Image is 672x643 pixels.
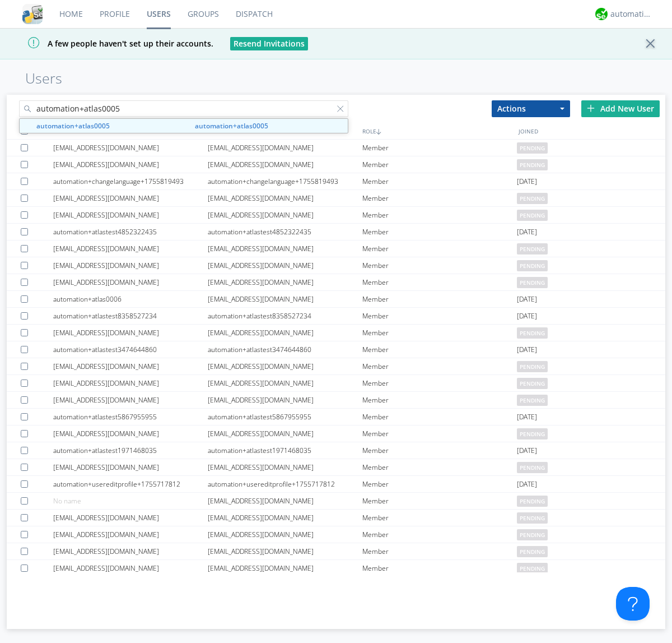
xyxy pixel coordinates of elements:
[517,546,548,557] span: pending
[362,190,517,206] div: Member
[208,392,362,408] div: [EMAIL_ADDRESS][DOMAIN_NAME]
[517,428,548,440] span: pending
[208,291,362,307] div: [EMAIL_ADDRESS][DOMAIN_NAME]
[362,409,517,425] div: Member
[53,392,208,408] div: [EMAIL_ADDRESS][DOMAIN_NAME]
[53,543,208,559] div: [EMAIL_ADDRESS][DOMAIN_NAME]
[517,512,548,524] span: pending
[517,378,548,389] span: pending
[517,159,548,170] span: pending
[7,224,665,240] a: automation+atlastest4852322435automation+atlastest4852322435Member[DATE]
[7,442,665,459] a: automation+atlastest1971468035automation+atlastest1971468035Member[DATE]
[362,510,517,526] div: Member
[208,341,362,358] div: automation+atlastest3474644860
[362,543,517,559] div: Member
[7,156,665,173] a: [EMAIL_ADDRESS][DOMAIN_NAME][EMAIL_ADDRESS][DOMAIN_NAME]Memberpending
[7,140,665,156] a: [EMAIL_ADDRESS][DOMAIN_NAME][EMAIL_ADDRESS][DOMAIN_NAME]Memberpending
[53,224,208,240] div: automation+atlastest4852322435
[581,100,660,117] div: Add New User
[53,274,208,290] div: [EMAIL_ADDRESS][DOMAIN_NAME]
[362,425,517,442] div: Member
[53,459,208,475] div: [EMAIL_ADDRESS][DOMAIN_NAME]
[517,193,548,204] span: pending
[7,257,665,274] a: [EMAIL_ADDRESS][DOMAIN_NAME][EMAIL_ADDRESS][DOMAIN_NAME]Memberpending
[208,207,362,223] div: [EMAIL_ADDRESS][DOMAIN_NAME]
[517,308,537,325] span: [DATE]
[517,277,548,288] span: pending
[208,156,362,173] div: [EMAIL_ADDRESS][DOMAIN_NAME]
[53,325,208,341] div: [EMAIL_ADDRESS][DOMAIN_NAME]
[53,526,208,543] div: [EMAIL_ADDRESS][DOMAIN_NAME]
[53,375,208,391] div: [EMAIL_ADDRESS][DOMAIN_NAME]
[208,358,362,374] div: [EMAIL_ADDRESS][DOMAIN_NAME]
[362,173,517,189] div: Member
[362,358,517,374] div: Member
[208,560,362,576] div: [EMAIL_ADDRESS][DOMAIN_NAME]
[7,526,665,543] a: [EMAIL_ADDRESS][DOMAIN_NAME][EMAIL_ADDRESS][DOMAIN_NAME]Memberpending
[517,260,548,271] span: pending
[517,462,548,473] span: pending
[360,123,516,139] div: ROLE
[517,210,548,221] span: pending
[53,207,208,223] div: [EMAIL_ADDRESS][DOMAIN_NAME]
[208,510,362,526] div: [EMAIL_ADDRESS][DOMAIN_NAME]
[53,291,208,307] div: automation+atlas0006
[492,100,570,117] button: Actions
[7,425,665,442] a: [EMAIL_ADDRESS][DOMAIN_NAME][EMAIL_ADDRESS][DOMAIN_NAME]Memberpending
[7,291,665,308] a: automation+atlas0006[EMAIL_ADDRESS][DOMAIN_NAME]Member[DATE]
[208,190,362,206] div: [EMAIL_ADDRESS][DOMAIN_NAME]
[362,224,517,240] div: Member
[53,173,208,189] div: automation+changelanguage+1755819493
[616,587,650,621] iframe: Toggle Customer Support
[7,240,665,257] a: [EMAIL_ADDRESS][DOMAIN_NAME][EMAIL_ADDRESS][DOMAIN_NAME]Memberpending
[362,392,517,408] div: Member
[36,121,110,131] strong: automation+atlas0005
[208,425,362,442] div: [EMAIL_ADDRESS][DOMAIN_NAME]
[7,543,665,560] a: [EMAIL_ADDRESS][DOMAIN_NAME][EMAIL_ADDRESS][DOMAIN_NAME]Memberpending
[53,409,208,425] div: automation+atlastest5867955955
[517,563,548,574] span: pending
[7,308,665,325] a: automation+atlastest8358527234automation+atlastest8358527234Member[DATE]
[53,240,208,257] div: [EMAIL_ADDRESS][DOMAIN_NAME]
[362,156,517,173] div: Member
[595,8,608,20] img: d2d01cd9b4174d08988066c6d424eccd
[517,243,548,255] span: pending
[208,442,362,459] div: automation+atlastest1971468035
[362,341,517,358] div: Member
[362,442,517,459] div: Member
[516,123,672,139] div: JOINED
[7,560,665,577] a: [EMAIL_ADDRESS][DOMAIN_NAME][EMAIL_ADDRESS][DOMAIN_NAME]Memberpending
[7,476,665,493] a: automation+usereditprofile+1755717812automation+usereditprofile+1755717812Member[DATE]
[362,140,517,156] div: Member
[53,341,208,358] div: automation+atlastest3474644860
[362,325,517,341] div: Member
[19,100,348,117] input: Search users
[610,8,652,20] div: automation+atlas
[230,37,308,50] button: Resend Invitations
[7,341,665,358] a: automation+atlastest3474644860automation+atlastest3474644860Member[DATE]
[208,173,362,189] div: automation+changelanguage+1755819493
[53,510,208,526] div: [EMAIL_ADDRESS][DOMAIN_NAME]
[22,4,43,24] img: cddb5a64eb264b2086981ab96f4c1ba7
[208,543,362,559] div: [EMAIL_ADDRESS][DOMAIN_NAME]
[53,308,208,324] div: automation+atlastest8358527234
[362,560,517,576] div: Member
[208,459,362,475] div: [EMAIL_ADDRESS][DOMAIN_NAME]
[208,526,362,543] div: [EMAIL_ADDRESS][DOMAIN_NAME]
[7,190,665,207] a: [EMAIL_ADDRESS][DOMAIN_NAME][EMAIL_ADDRESS][DOMAIN_NAME]Memberpending
[517,442,537,459] span: [DATE]
[53,140,208,156] div: [EMAIL_ADDRESS][DOMAIN_NAME]
[517,529,548,540] span: pending
[8,38,213,49] span: A few people haven't set up their accounts.
[208,140,362,156] div: [EMAIL_ADDRESS][DOMAIN_NAME]
[53,156,208,173] div: [EMAIL_ADDRESS][DOMAIN_NAME]
[517,291,537,308] span: [DATE]
[7,459,665,476] a: [EMAIL_ADDRESS][DOMAIN_NAME][EMAIL_ADDRESS][DOMAIN_NAME]Memberpending
[7,274,665,291] a: [EMAIL_ADDRESS][DOMAIN_NAME][EMAIL_ADDRESS][DOMAIN_NAME]Memberpending
[7,375,665,392] a: [EMAIL_ADDRESS][DOMAIN_NAME][EMAIL_ADDRESS][DOMAIN_NAME]Memberpending
[517,361,548,372] span: pending
[7,325,665,341] a: [EMAIL_ADDRESS][DOMAIN_NAME][EMAIL_ADDRESS][DOMAIN_NAME]Memberpending
[517,173,537,190] span: [DATE]
[517,224,537,240] span: [DATE]
[517,496,548,507] span: pending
